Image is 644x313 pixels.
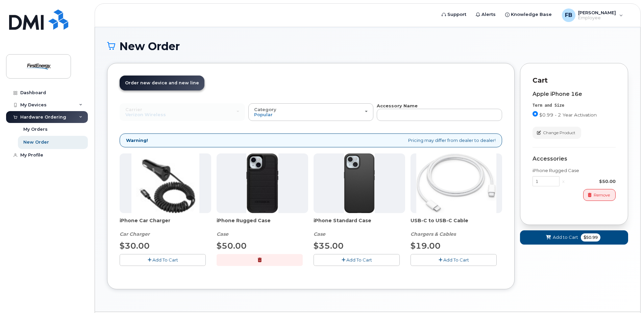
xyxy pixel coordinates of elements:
[120,133,502,147] div: Pricing may differ from dealer to dealer!
[481,11,496,18] span: Alerts
[377,103,418,108] strong: Accessory Name
[314,231,325,237] em: Case
[594,192,610,198] span: Remove
[152,257,178,263] span: Add To Cart
[217,217,308,237] div: iPhone Rugged Case
[560,178,567,185] div: x
[543,130,575,136] span: Change Product
[411,241,441,251] span: $19.00
[346,257,372,263] span: Add To Cart
[314,217,405,237] div: iPhone Standard Case
[314,254,400,266] button: Add To Cart
[532,127,581,139] button: Change Product
[131,153,199,213] img: iphonesecg.jpg
[532,76,616,85] p: Cart
[120,217,211,231] span: iPhone Car Charger
[532,91,616,97] div: Apple iPhone 16e
[578,15,616,21] span: Employee
[583,189,616,201] button: Remove
[520,230,628,244] button: Add to Cart $50.99
[217,231,228,237] em: Case
[532,111,538,117] input: $0.99 - 2 Year Activation
[314,241,344,251] span: $35.00
[578,10,616,15] span: [PERSON_NAME]
[500,8,556,21] a: Knowledge Base
[344,153,375,213] img: Symmetry.jpg
[411,231,456,237] em: Chargers & Cables
[615,284,639,308] iframe: Messenger Launcher
[120,231,150,237] em: Car Charger
[557,8,628,22] div: Frees, Bertha M
[553,234,578,241] span: Add to Cart
[411,254,497,266] button: Add To Cart
[411,217,502,231] span: USB-C to USB-C Cable
[416,153,496,213] img: USB-C.jpg
[437,8,471,21] a: Support
[254,112,273,117] span: Popular
[411,217,502,237] div: USB-C to USB-C Cable
[254,107,276,112] span: Category
[567,178,616,185] div: $50.00
[581,233,600,242] span: $50.99
[120,241,150,251] span: $30.00
[447,11,466,18] span: Support
[217,217,308,231] span: iPhone Rugged Case
[532,103,616,108] div: Term and Size
[125,80,199,85] span: Order new device and new line
[443,257,469,263] span: Add To Cart
[314,217,405,231] span: iPhone Standard Case
[120,254,206,266] button: Add To Cart
[532,156,616,162] div: Accessories
[126,137,148,144] strong: Warning!
[107,40,628,52] h1: New Order
[511,11,552,18] span: Knowledge Base
[217,241,247,251] span: $50.00
[532,167,616,174] div: iPhone Rugged Case
[565,11,572,19] span: FB
[246,153,278,213] img: Defender.jpg
[120,217,211,237] div: iPhone Car Charger
[471,8,500,21] a: Alerts
[539,112,597,118] span: $0.99 - 2 Year Activation
[248,103,374,121] button: Category Popular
